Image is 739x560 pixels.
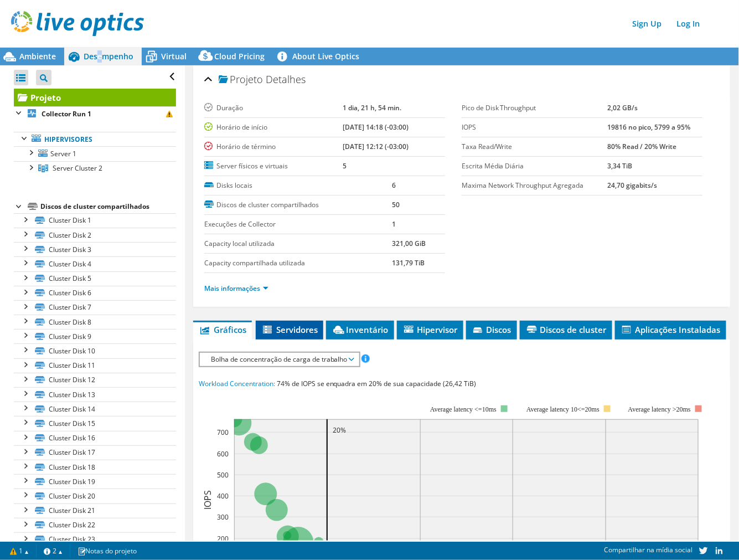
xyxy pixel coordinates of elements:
tspan: Average latency 10<=20ms [526,405,600,413]
text: 300 [217,512,229,522]
a: Cluster Disk 20 [14,489,176,503]
a: Cluster Disk 17 [14,445,176,460]
div: Discos de cluster compartilhados [40,200,176,213]
text: 20% [333,425,346,435]
b: 50 [392,200,400,209]
a: Server Cluster 2 [14,161,176,176]
b: Collector Run 1 [42,109,91,119]
a: Cluster Disk 16 [14,431,176,445]
span: Aplicações Instaladas [621,324,721,335]
a: Cluster Disk 18 [14,460,176,474]
a: Cluster Disk 21 [14,504,176,518]
span: Compartilhar na mídia social [604,546,693,555]
a: Cluster Disk 13 [14,387,176,402]
label: IOPS [462,122,608,133]
img: live_optics_svg.svg [11,11,144,36]
text: Average latency >20ms [628,405,691,413]
a: Cluster Disk 22 [14,518,176,532]
a: Server 1 [14,146,176,161]
a: Cluster Disk 15 [14,416,176,430]
label: Pico de Disk Throughput [462,102,608,114]
text: 500 [217,470,229,480]
b: 3,34 TiB [608,161,633,171]
span: Discos [472,324,511,335]
span: Bolha de concentração de carga de trabalho [205,353,353,366]
b: 6 [392,181,396,190]
a: Sign Up [627,16,667,32]
tspan: Average latency <=10ms [430,405,497,413]
a: Hipervisores [14,132,176,146]
a: Cluster Disk 3 [14,242,176,256]
span: Discos de cluster [525,324,607,335]
a: About Live Optics [273,48,368,65]
b: 321,00 GiB [392,239,426,248]
label: Capacity compartilhada utilizada [204,258,392,269]
span: Workload Concentration: [199,379,275,388]
label: Server físicos e virtuais [204,161,343,172]
span: Hipervisor [402,324,458,335]
label: Escrita Média Diária [462,161,608,172]
a: Cluster Disk 19 [14,474,176,489]
b: 131,79 TiB [392,258,425,268]
span: Gráficos [199,324,246,335]
b: 80% Read / 20% Write [608,142,677,151]
a: Cluster Disk 6 [14,286,176,300]
b: 1 dia, 21 h, 54 min. [343,103,401,112]
b: [DATE] 14:18 (-03:00) [343,122,409,132]
span: Desempenho [84,51,133,61]
a: 2 [36,544,70,558]
a: Cluster Disk 12 [14,373,176,387]
text: 700 [217,428,229,437]
span: Server 1 [50,149,76,158]
span: Virtual [161,51,187,61]
b: 24,70 gigabits/s [608,181,658,190]
text: 600 [217,449,229,459]
a: Cluster Disk 7 [14,300,176,315]
a: Cluster Disk 4 [14,256,176,271]
b: 19816 no pico, 5799 a 95% [608,122,691,132]
text: 200 [217,534,229,543]
a: Cluster Disk 23 [14,532,176,547]
text: 400 [217,491,229,501]
span: Ambiente [19,51,56,61]
label: Maxima Network Throughput Agregada [462,180,608,191]
a: Log In [671,16,706,32]
label: Execuções de Collector [204,219,392,230]
span: Inventário [332,324,389,335]
label: Capacity local utilizada [204,238,392,249]
a: Cluster Disk 1 [14,213,176,228]
a: Cluster Disk 10 [14,343,176,358]
text: IOPS [201,490,214,510]
label: Horário de início [204,122,343,133]
span: Detalhes [266,73,306,86]
b: 5 [343,161,347,171]
a: 1 [2,544,37,558]
a: Mais informações [204,284,268,293]
span: Projeto [219,74,263,85]
a: Cluster Disk 5 [14,271,176,286]
span: Servidores [261,324,318,335]
a: Cluster Disk 8 [14,315,176,329]
a: Cluster Disk 14 [14,402,176,416]
label: Taxa Read/Write [462,141,608,152]
a: Cluster Disk 2 [14,228,176,242]
label: Horário de término [204,141,343,152]
b: [DATE] 12:12 (-03:00) [343,142,409,151]
a: Collector Run 1 [14,106,176,121]
label: Discos de cluster compartilhados [204,199,392,210]
span: Server Cluster 2 [53,163,102,173]
span: Cloud Pricing [214,51,265,61]
label: Disks locais [204,180,392,191]
a: Cluster Disk 11 [14,358,176,373]
a: Projeto [14,89,176,106]
a: Cluster Disk 9 [14,329,176,343]
span: 74% de IOPS se enquadra em 20% de sua capacidade (26,42 TiB) [277,379,477,388]
label: Duração [204,102,343,114]
b: 2,02 GB/s [608,103,638,112]
b: 1 [392,219,396,229]
a: Notas do projeto [70,544,144,558]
